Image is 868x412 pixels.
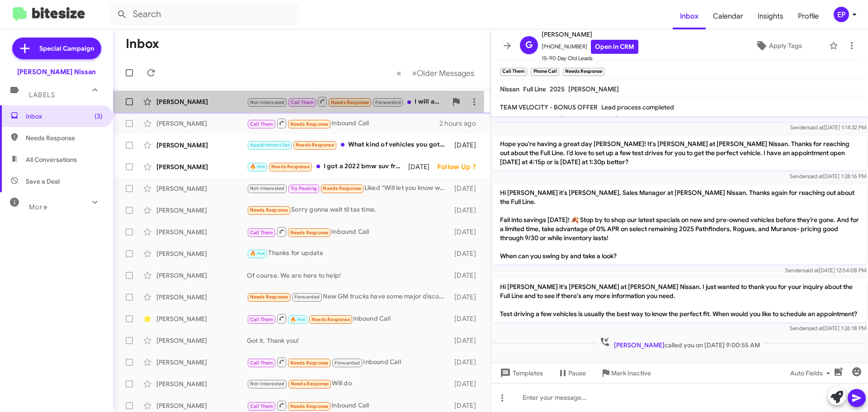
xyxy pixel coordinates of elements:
[568,85,619,93] span: [PERSON_NAME]
[790,173,866,180] span: Sender [DATE] 1:28:16 PM
[247,96,447,107] div: I will add the Chevy exhaust system and engine control module
[493,185,866,264] p: Hi [PERSON_NAME] it's [PERSON_NAME], Sales Manager at [PERSON_NAME] Nissan. Thanks again for reac...
[250,121,274,127] span: Call Them
[450,141,483,150] div: [DATE]
[291,381,329,387] span: Needs Response
[250,381,285,387] span: Not-Interested
[156,336,247,345] div: [PERSON_NAME]
[29,91,55,99] span: Labels
[250,185,285,191] span: Not-Interested
[250,142,290,148] span: Appointment Set
[601,103,674,111] span: Lead process completed
[250,99,285,105] span: Not-Interested
[791,3,826,29] a: Profile
[250,360,274,366] span: Call Them
[498,365,543,381] span: Templates
[296,142,334,148] span: Needs Response
[17,67,96,76] div: [PERSON_NAME] Nissan
[408,162,437,171] div: [DATE]
[156,227,247,237] div: [PERSON_NAME]
[373,98,403,107] span: Forwarded
[750,3,791,29] span: Insights
[596,336,764,350] span: called you on [DATE] 9:00:55 AM
[156,119,247,128] div: [PERSON_NAME]
[26,133,103,142] span: Needs Response
[808,124,824,131] span: said at
[450,184,483,193] div: [DATE]
[26,177,60,186] span: Save a Deal
[247,248,450,259] div: Thanks for update
[250,230,274,236] span: Call Them
[156,379,247,388] div: [PERSON_NAME]
[39,44,94,53] span: Special Campaign
[450,358,483,367] div: [DATE]
[311,317,350,322] span: Needs Response
[790,365,834,381] span: Auto Fields
[247,400,450,411] div: Inbound Call
[247,140,450,150] div: What kind of vehicles you got under 10k?
[247,356,450,368] div: Inbound Call
[439,119,483,128] div: 2 hours ago
[550,85,565,93] span: 2025
[417,68,474,78] span: Older Messages
[332,359,362,367] span: Forwarded
[290,317,306,322] span: 🔥 Hot
[706,3,750,29] a: Calendar
[500,103,598,111] span: TEAM VELOCITY - BONUS OFFER
[323,185,361,191] span: Needs Response
[290,360,329,366] span: Needs Response
[450,227,483,237] div: [DATE]
[450,249,483,258] div: [DATE]
[591,40,638,54] a: Open in CRM
[156,206,247,215] div: [PERSON_NAME]
[156,358,247,367] div: [PERSON_NAME]
[563,68,604,76] small: Needs Response
[525,38,533,52] span: G
[531,68,559,76] small: Phone Call
[437,162,483,171] div: Follow Up ?
[26,155,77,164] span: All Conversations
[247,271,450,280] div: Of course. We are here to help!
[156,141,247,150] div: [PERSON_NAME]
[834,7,849,22] div: EP
[250,207,288,213] span: Needs Response
[156,249,247,258] div: [PERSON_NAME]
[412,67,417,79] span: »
[673,3,706,29] a: Inbox
[826,7,858,22] button: EP
[247,379,450,389] div: Will do
[156,162,247,171] div: [PERSON_NAME]
[732,38,825,54] button: Apply Tags
[94,112,103,121] span: (3)
[156,293,247,302] div: [PERSON_NAME]
[783,365,841,381] button: Auto Fields
[493,279,866,322] p: Hi [PERSON_NAME] it's [PERSON_NAME] at [PERSON_NAME] Nissan. I just wanted to thank you for your ...
[491,365,550,381] button: Templates
[392,64,480,82] nav: Page navigation example
[450,271,483,280] div: [DATE]
[593,365,658,381] button: Mark Inactive
[396,67,401,79] span: «
[250,164,265,170] span: 🔥 Hot
[500,68,527,76] small: Call Them
[450,336,483,345] div: [DATE]
[523,85,546,93] span: Full Line
[26,112,103,121] span: Inbox
[109,4,299,25] input: Search
[331,99,369,105] span: Needs Response
[807,173,823,180] span: said at
[290,403,329,409] span: Needs Response
[247,205,450,215] div: Sorry gonna wait til tax time.
[291,185,317,191] span: Try Pausing
[156,401,247,410] div: [PERSON_NAME]
[12,38,101,59] a: Special Campaign
[290,121,329,127] span: Needs Response
[290,230,329,236] span: Needs Response
[247,118,439,129] div: Inbound Call
[450,293,483,302] div: [DATE]
[406,64,480,82] button: Next
[542,40,638,54] span: [PHONE_NUMBER]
